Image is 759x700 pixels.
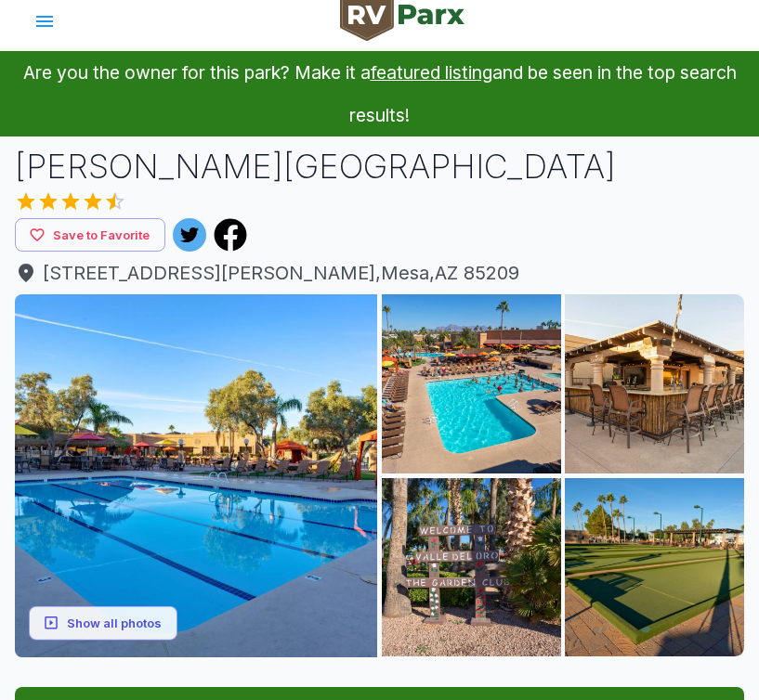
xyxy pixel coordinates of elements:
[15,259,744,287] a: [STREET_ADDRESS][PERSON_NAME],Mesa,AZ 85209
[382,478,561,657] img: pho_850000051_04.jpg
[565,478,744,657] img: pho_850000051_05.jpg
[15,294,377,656] img: pho_850000051_01.jpg
[15,144,744,190] h1: [PERSON_NAME][GEOGRAPHIC_DATA]
[15,259,744,287] span: [STREET_ADDRESS][PERSON_NAME] , Mesa , AZ 85209
[22,51,737,136] p: Are you the owner for this park? Make it a and be seen in the top search results!
[382,294,561,473] img: pho_850000051_02.jpg
[15,218,165,253] button: Save to Favorite
[371,61,492,84] a: featured listing
[565,294,744,473] img: pho_850000051_03.jpg
[29,605,177,640] button: Show all photos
